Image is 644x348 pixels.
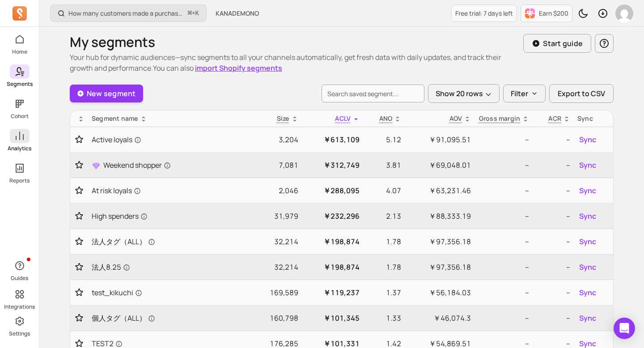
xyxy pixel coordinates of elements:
[521,4,572,22] button: Earn $200
[536,160,570,170] p: --
[479,114,521,123] p: Gross margin
[92,134,141,145] span: Active loyals
[408,134,471,145] p: ￥91,095.51
[74,237,85,246] button: Toggle favorite
[92,236,155,247] span: 法人タグ（ALL）
[558,88,605,99] span: Export to CSV
[478,185,529,196] p: --
[523,34,591,53] button: Start guide
[408,211,471,221] p: ￥88,333.19
[9,177,30,184] p: Reports
[7,81,33,88] p: Segments
[408,185,471,196] p: ￥63,231.46
[305,287,360,298] p: ￥119,237
[408,313,471,323] p: ￥46,074.3
[254,236,298,247] p: 32,214
[614,318,635,339] div: Open Intercom Messenger
[536,236,570,247] p: --
[74,263,85,272] button: Toggle favorite
[335,114,351,123] span: ACLV
[103,160,171,170] span: Weekend shopper
[254,287,298,298] p: 169,589
[210,5,264,21] button: KANADEMONO
[574,4,592,22] button: Toggle dark mode
[478,287,529,298] p: --
[92,211,247,221] a: High spenders
[254,185,298,196] p: 2,046
[579,185,596,196] span: Sync
[577,234,598,249] button: Sync
[367,236,401,247] p: 1.78
[536,262,570,272] p: --
[451,4,517,22] a: Free trial: 7 days left
[577,158,598,172] button: Sync
[8,145,31,152] p: Analytics
[305,236,360,247] p: ￥198,874
[92,134,247,145] a: Active loyals
[11,113,29,120] p: Cohort
[153,63,282,73] span: You can also
[322,85,424,102] input: search
[74,314,85,323] button: Toggle favorite
[254,313,298,323] p: 160,798
[10,257,30,284] button: Guides
[92,313,247,323] a: 個人タグ（ALL）
[615,4,633,22] img: avatar
[367,134,401,145] p: 5.12
[478,211,529,221] p: --
[549,84,614,103] button: Export to CSV
[70,34,523,50] h1: My segments
[379,114,393,123] span: ANO
[579,262,596,272] span: Sync
[92,287,247,298] a: test_kikuchi
[478,134,529,145] p: --
[367,262,401,272] p: 1.78
[503,85,546,102] button: Filter
[92,262,130,272] span: 法人8.25
[68,9,184,18] p: How many customers made a purchase in the last 30/60/90 days?
[478,262,529,272] p: --
[92,185,247,196] a: At risk loyals
[367,287,401,298] p: 1.37
[478,236,529,247] p: --
[428,84,500,103] button: Show 20 rows
[4,303,35,310] p: Integrations
[579,313,596,323] span: Sync
[579,236,596,247] span: Sync
[577,285,598,300] button: Sync
[408,236,471,247] p: ￥97,356.18
[254,211,298,221] p: 31,979
[305,262,360,272] p: ￥198,874
[254,160,298,170] p: 7,081
[539,9,568,18] p: Earn $200
[579,134,596,145] span: Sync
[92,287,142,298] span: test_kikuchi
[305,185,360,196] p: ￥288,095
[577,209,598,223] button: Sync
[449,114,462,123] p: AOV
[536,185,570,196] p: --
[577,183,598,198] button: Sync
[408,287,471,298] p: ￥56,184.03
[478,160,529,170] p: --
[548,114,561,123] p: ACR
[74,288,85,297] button: Toggle favorite
[92,211,148,221] span: High spenders
[216,9,259,18] span: KANADEMONO
[74,186,85,195] button: Toggle favorite
[579,287,596,298] span: Sync
[367,185,401,196] p: 4.07
[12,48,27,55] p: Home
[254,262,298,272] p: 32,214
[254,134,298,145] p: 3,204
[92,313,155,323] span: 個人タグ（ALL）
[74,135,85,144] button: Toggle favorite
[536,211,570,221] p: --
[536,287,570,298] p: --
[455,9,513,18] p: Free trial: 7 days left
[50,4,207,22] button: How many customers made a purchase in the last 30/60/90 days?⌘+K
[195,10,199,17] kbd: K
[478,313,529,323] p: --
[408,160,471,170] p: ￥69,048.01
[577,132,598,147] button: Sync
